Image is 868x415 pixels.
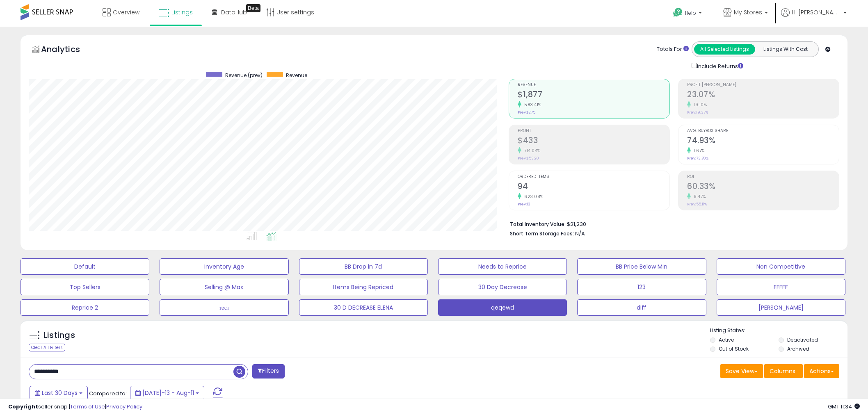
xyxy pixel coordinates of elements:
[667,1,710,27] a: Help
[720,364,763,378] button: Save View
[710,327,847,335] p: Listing States:
[160,299,288,316] button: тест
[734,8,762,16] span: My Stores
[510,221,566,228] b: Total Inventory Value:
[518,175,669,179] span: Ordered Items
[577,258,706,275] button: BB Price Below Min
[657,46,689,53] div: Totals For
[8,403,38,410] strong: Copyright
[804,364,839,378] button: Actions
[787,336,818,343] label: Deactivated
[43,330,75,341] h5: Listings
[438,279,567,295] button: 30 Day Decrease
[438,299,567,316] button: qeqewd
[685,9,696,16] span: Help
[42,389,78,397] span: Last 30 Days
[828,403,860,410] span: 2025-09-11 11:34 GMT
[687,83,839,87] span: Profit [PERSON_NAME]
[719,336,734,343] label: Active
[160,279,288,295] button: Selling @ Max
[691,102,707,108] small: 19.10%
[252,364,284,379] button: Filters
[299,258,428,275] button: BB Drop in 7d
[286,72,307,79] span: Revenue
[8,403,142,411] div: seller snap | |
[518,136,669,147] h2: $433
[575,230,585,237] span: N/A
[225,72,263,79] span: Revenue (prev)
[21,258,149,275] button: Default
[438,258,567,275] button: Needs to Reprice
[518,182,669,193] h2: 94
[518,129,669,133] span: Profit
[142,389,194,397] span: [DATE]-13 - Aug-11
[673,7,683,18] i: Get Help
[687,110,708,115] small: Prev: 19.37%
[521,194,544,200] small: 623.08%
[221,8,247,16] span: DataHub
[521,102,541,108] small: 583.41%
[719,345,749,352] label: Out of Stock
[518,156,539,161] small: Prev: $53.20
[30,386,88,400] button: Last 30 Days
[246,4,260,12] div: Tooltip anchor
[70,403,105,410] a: Terms of Use
[687,182,839,193] h2: 60.33%
[518,83,669,87] span: Revenue
[510,219,833,228] li: $21,230
[89,390,127,397] span: Compared to:
[160,258,288,275] button: Inventory Age
[106,403,142,410] a: Privacy Policy
[755,44,816,55] button: Listings With Cost
[770,367,795,375] span: Columns
[687,136,839,147] h2: 74.93%
[577,299,706,316] button: diff
[685,61,753,71] div: Include Returns
[518,202,530,207] small: Prev: 13
[113,8,139,16] span: Overview
[130,386,204,400] button: [DATE]-13 - Aug-11
[21,299,149,316] button: Reprice 2
[21,279,149,295] button: Top Sellers
[41,43,96,57] h5: Analytics
[510,230,574,237] b: Short Term Storage Fees:
[687,156,708,161] small: Prev: 73.70%
[687,90,839,101] h2: 23.07%
[299,279,428,295] button: Items Being Repriced
[687,202,707,207] small: Prev: 55.11%
[687,129,839,133] span: Avg. Buybox Share
[171,8,193,16] span: Listings
[717,299,845,316] button: [PERSON_NAME]
[577,279,706,295] button: 123
[691,148,705,154] small: 1.67%
[691,194,706,200] small: 9.47%
[787,345,809,352] label: Archived
[717,258,845,275] button: Non Competitive
[694,44,755,55] button: All Selected Listings
[764,364,803,378] button: Columns
[518,90,669,101] h2: $1,877
[687,175,839,179] span: ROI
[781,8,847,27] a: Hi [PERSON_NAME]
[518,110,535,115] small: Prev: $275
[792,8,841,16] span: Hi [PERSON_NAME]
[299,299,428,316] button: 30 D DECREASE ELENA
[521,148,541,154] small: 714.04%
[29,344,65,351] div: Clear All Filters
[717,279,845,295] button: FFFFF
